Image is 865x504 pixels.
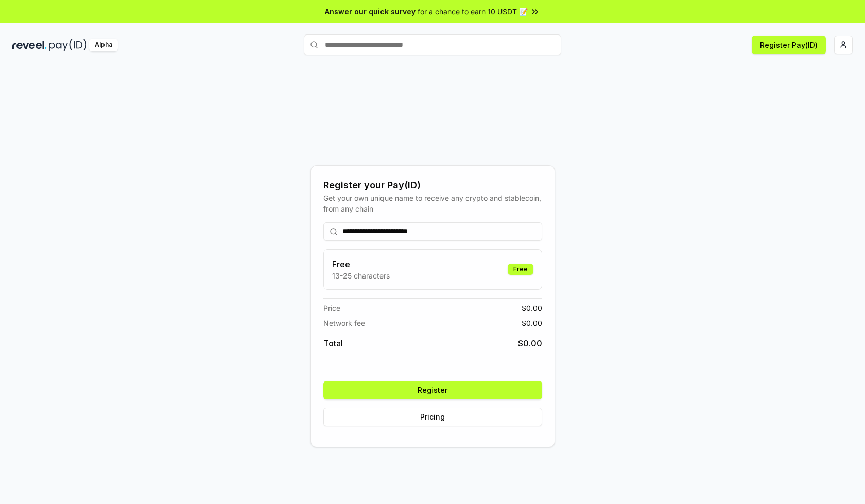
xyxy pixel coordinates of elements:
img: pay_id [49,39,87,51]
button: Pricing [323,408,542,426]
img: reveel_dark [12,39,47,51]
span: Price [323,303,340,314]
span: $ 0.00 [522,303,542,314]
button: Register Pay(ID) [752,36,826,54]
div: Free [508,264,533,275]
button: Register [323,381,542,399]
span: Answer our quick survey [325,6,416,17]
p: 13-25 characters [332,270,390,281]
span: $ 0.00 [518,337,542,350]
span: $ 0.00 [522,318,542,328]
span: Total [323,337,343,350]
h3: Free [332,258,390,270]
div: Register your Pay(ID) [323,178,542,193]
span: Network fee [323,318,365,328]
div: Get your own unique name to receive any crypto and stablecoin, from any chain [323,193,542,214]
span: for a chance to earn 10 USDT 📝 [418,6,528,17]
div: Alpha [89,39,118,51]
